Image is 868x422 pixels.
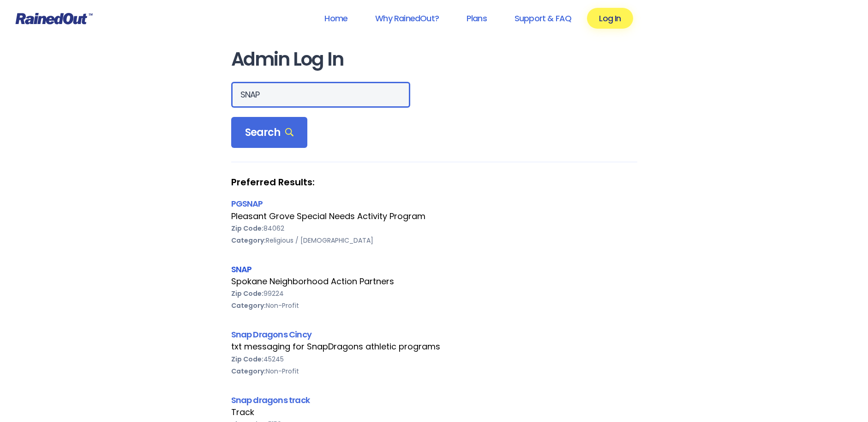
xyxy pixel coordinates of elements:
span: Search [245,126,294,139]
b: Category: [231,301,266,310]
b: Category: [231,236,266,245]
div: Snap dragons track [231,394,637,406]
a: Snap Dragons Cincy [231,329,311,340]
a: Log In [587,8,633,29]
a: Snap dragons track [231,394,310,406]
div: Religious / [DEMOGRAPHIC_DATA] [231,234,637,246]
b: Category: [231,367,266,376]
a: Home [312,8,359,29]
div: 84062 [231,222,637,234]
h1: Admin Log In [231,49,637,70]
div: SNAP [231,263,637,275]
div: Non-Profit [231,365,637,377]
div: Track [231,406,637,418]
div: Pleasant Grove Special Needs Activity Program [231,210,637,222]
div: Search [231,117,308,148]
a: PGSNAP [231,198,263,209]
a: Why RainedOut? [363,8,451,29]
input: Search Orgs… [231,82,410,108]
div: txt messaging for SnapDragons athletic programs [231,341,637,353]
div: Snap Dragons Cincy [231,328,637,341]
div: PGSNAP [231,197,637,210]
b: Zip Code: [231,355,263,364]
div: Non-Profit [231,300,637,312]
div: 45245 [231,353,637,365]
b: Zip Code: [231,289,263,298]
b: Zip Code: [231,224,263,233]
a: Support & FAQ [503,8,583,29]
a: SNAP [231,263,252,275]
strong: Preferred Results: [231,176,637,188]
a: Plans [455,8,499,29]
div: 99224 [231,287,637,300]
div: Spokane Neighborhood Action Partners [231,275,637,287]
